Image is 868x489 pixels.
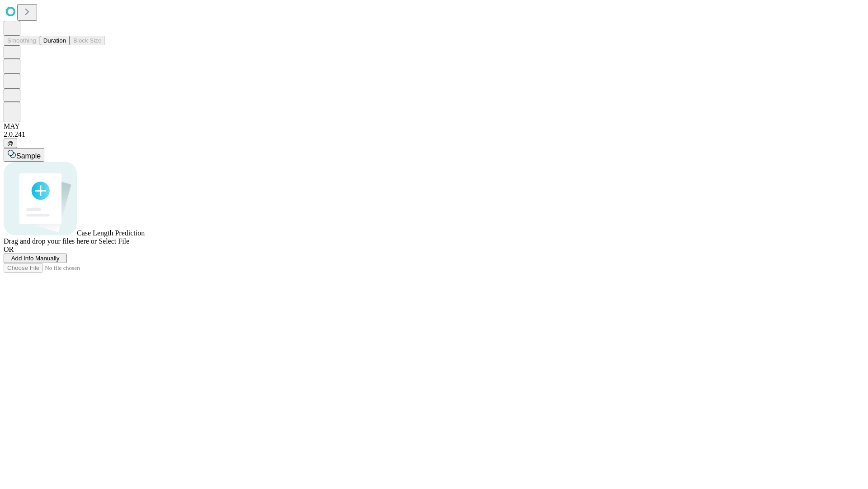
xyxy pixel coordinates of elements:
[99,237,129,245] span: Select File
[4,130,864,139] div: 2.0.241
[4,148,44,162] button: Sample
[7,140,14,147] span: @
[4,122,864,130] div: MAY
[70,36,105,45] button: Block Size
[4,139,17,148] button: @
[4,237,97,245] span: Drag and drop your files here or
[11,255,60,262] span: Add Info Manually
[4,254,67,263] button: Add Info Manually
[16,152,41,160] span: Sample
[4,245,14,253] span: OR
[77,229,145,237] span: Case Length Prediction
[4,36,40,45] button: Smoothing
[40,36,70,45] button: Duration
